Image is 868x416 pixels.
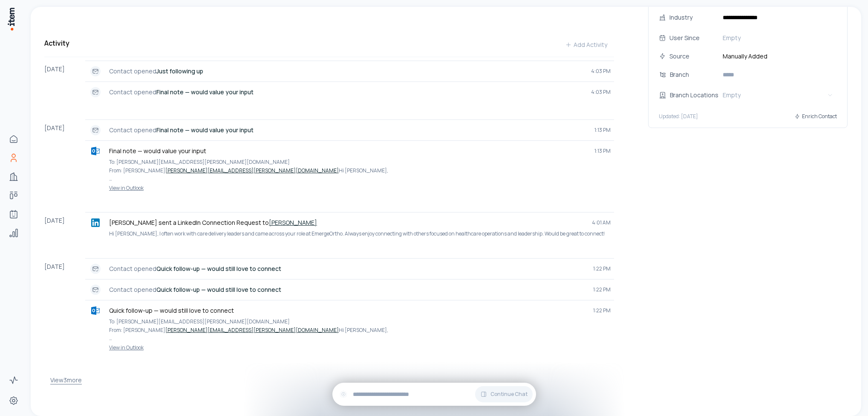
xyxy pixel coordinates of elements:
span: 4:03 PM [591,68,611,75]
button: View3more [50,372,82,389]
span: 1:22 PM [593,307,611,314]
div: [DATE] [44,119,85,195]
div: [DATE] [44,258,85,355]
strong: Final note — would value your input [156,126,254,134]
a: People [5,149,22,166]
a: Home [5,131,22,148]
img: Item Brain Logo [7,7,15,31]
p: To: [PERSON_NAME][EMAIL_ADDRESS][PERSON_NAME][DOMAIN_NAME] From: [PERSON_NAME] Hi [PERSON_NAME], [109,158,611,175]
span: Manually Added [719,52,837,61]
span: Empty [723,34,741,42]
p: Updated: [DATE] [659,113,698,120]
h3: Activity [44,38,69,48]
strong: Final note — would value your input [156,88,254,96]
a: Analytics [5,224,22,241]
button: Empty [719,31,837,45]
div: Branch [670,70,724,79]
p: Contact opened [109,285,586,294]
span: 4:01 AM [592,219,611,226]
span: 1:22 PM [593,286,611,293]
a: View in Outlook [89,344,611,351]
a: Companies [5,168,22,185]
img: outlook logo [91,147,100,155]
button: Continue Chat [475,386,533,402]
a: View in Outlook [89,185,611,192]
img: outlook logo [91,306,100,315]
strong: Quick follow-up — would still love to connect [156,265,281,273]
strong: Just following up [156,67,203,75]
a: [PERSON_NAME] [269,218,317,227]
p: Contact opened [109,265,586,273]
span: 1:22 PM [593,265,611,272]
div: Source [669,52,716,61]
p: [PERSON_NAME] sent a LinkedIn Connection Request to [109,218,585,227]
div: [DATE] [44,212,85,241]
a: Activity [5,372,22,389]
div: [DATE] [44,61,85,102]
a: Settings [5,392,22,409]
a: Agents [5,206,22,223]
a: Deals [5,187,22,204]
span: 1:13 PM [594,148,611,154]
p: Contact opened [109,67,584,76]
span: 1:13 PM [594,127,611,134]
div: Branch Locations [670,90,724,100]
p: Hi [PERSON_NAME], I often work with care delivery leaders and came across your role at EmergeOrth... [109,230,611,238]
a: [PERSON_NAME][EMAIL_ADDRESS][PERSON_NAME][DOMAIN_NAME] [165,167,339,174]
p: Final note — would value your input [109,147,588,155]
span: Continue Chat [490,391,528,398]
button: Enrich Contact [794,109,837,124]
span: 4:03 PM [591,89,611,96]
img: linkedin logo [91,218,100,227]
p: Quick follow-up — would still love to connect [109,306,586,315]
p: To: [PERSON_NAME][EMAIL_ADDRESS][PERSON_NAME][DOMAIN_NAME] From: [PERSON_NAME] Hi [PERSON_NAME], [109,317,611,334]
button: Add Activity [558,36,614,53]
div: Continue Chat [332,383,536,406]
p: Contact opened [109,126,588,134]
div: Industry [669,13,716,22]
p: Contact opened [109,88,584,96]
strong: Quick follow-up — would still love to connect [156,285,281,294]
a: [PERSON_NAME][EMAIL_ADDRESS][PERSON_NAME][DOMAIN_NAME] [165,326,339,334]
div: User Since [669,33,716,43]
